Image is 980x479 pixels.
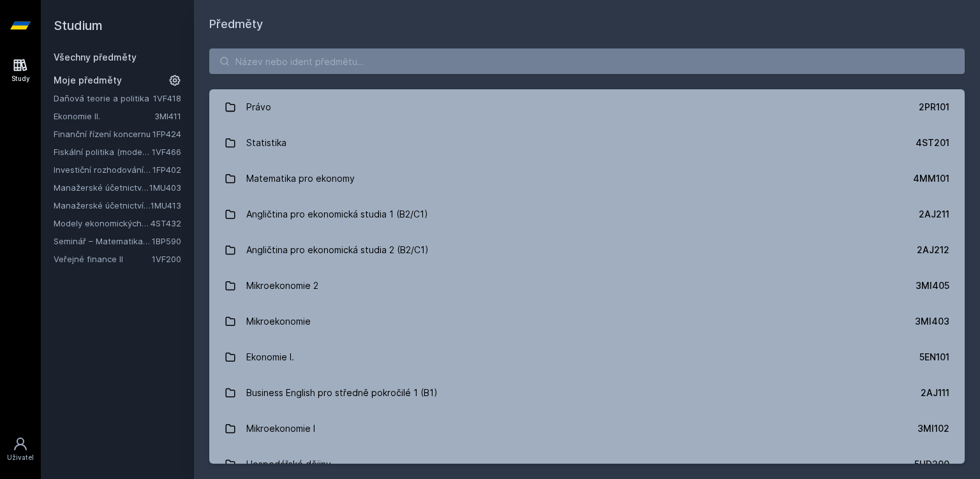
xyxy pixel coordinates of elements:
[153,93,181,103] a: 1VF418
[917,422,949,435] div: 3MI102
[3,51,38,90] a: Study
[54,52,137,63] a: Všechny předměty
[152,147,181,157] a: 1VF466
[154,111,181,121] a: 3MI411
[246,380,438,406] div: Business English pro středně pokročilé 1 (B1)
[246,416,315,441] div: Mikroekonomie I
[209,125,965,161] a: Statistika 4ST201
[919,101,949,114] div: 2PR101
[246,94,271,120] div: Právo
[209,304,965,339] a: Mikroekonomie 3MI403
[916,279,949,292] div: 3MI405
[209,161,965,196] a: Matematika pro ekonomy 4MM101
[54,74,122,87] span: Moje předměty
[246,130,286,156] div: Statistika
[54,110,154,122] a: Ekonomie II.
[917,244,949,256] div: 2AJ212
[914,458,949,471] div: 5HD200
[54,253,152,265] a: Veřejné finance II
[54,163,152,176] a: Investiční rozhodování a dlouhodobé financování
[246,166,355,191] div: Matematika pro ekonomy
[209,89,965,125] a: Právo 2PR101
[919,351,949,364] div: 5EN101
[54,92,153,105] a: Daňová teorie a politika
[152,254,181,264] a: 1VF200
[54,235,152,247] a: Seminář – Matematika pro finance
[246,452,331,477] div: Hospodářské dějiny
[209,268,965,304] a: Mikroekonomie 2 3MI405
[915,315,949,328] div: 3MI403
[7,453,34,462] div: Uživatel
[54,181,149,194] a: Manažerské účetnictví II.
[246,237,429,263] div: Angličtina pro ekonomická studia 2 (B2/C1)
[11,74,30,84] div: Study
[151,200,181,210] a: 1MU413
[209,411,965,446] a: Mikroekonomie I 3MI102
[152,236,181,246] a: 1BP590
[54,217,151,230] a: Modely ekonomických a finančních časových řad
[246,273,318,298] div: Mikroekonomie 2
[209,196,965,232] a: Angličtina pro ekonomická studia 1 (B2/C1) 2AJ211
[246,202,428,227] div: Angličtina pro ekonomická studia 1 (B2/C1)
[149,182,181,193] a: 1MU403
[3,430,38,469] a: Uživatel
[913,172,949,185] div: 4MM101
[54,145,152,158] a: Fiskální politika (moderní trendy a případové studie) (anglicky)
[209,375,965,411] a: Business English pro středně pokročilé 1 (B1) 2AJ111
[209,339,965,375] a: Ekonomie I. 5EN101
[209,15,965,33] h1: Předměty
[152,129,181,139] a: 1FP424
[54,128,152,140] a: Finanční řízení koncernu
[54,199,151,212] a: Manažerské účetnictví pro vedlejší specializaci
[921,387,949,399] div: 2AJ111
[209,232,965,268] a: Angličtina pro ekonomická studia 2 (B2/C1) 2AJ212
[916,136,949,149] div: 4ST201
[152,165,181,175] a: 1FP402
[246,309,311,334] div: Mikroekonomie
[246,344,294,370] div: Ekonomie I.
[151,218,181,228] a: 4ST432
[209,48,965,74] input: Název nebo ident předmětu…
[919,208,949,221] div: 2AJ211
